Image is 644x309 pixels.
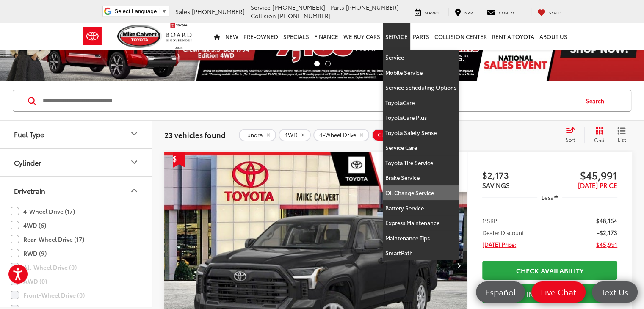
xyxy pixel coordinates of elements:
span: Grid [594,136,605,143]
button: Search [578,90,616,111]
a: ToyotaCare Plus [383,110,459,125]
span: 23 vehicles found [164,130,226,140]
label: 4-Wheel Drive (17) [11,204,75,218]
button: CylinderCylinder [0,149,153,176]
span: $45,991 [550,168,617,181]
a: Pre-Owned [241,23,281,50]
a: Collision Center [432,23,489,50]
a: Finance [312,23,341,50]
img: Toyota [77,22,108,50]
span: Parts [330,3,344,11]
span: [PHONE_NUMBER] [272,3,325,11]
span: Less [541,193,553,201]
span: Sales [175,7,190,16]
span: Dealer Discount [482,228,524,237]
label: Rear-Wheel Drive (17) [11,232,84,246]
a: Brake Service [383,170,459,185]
span: Collision [251,11,276,20]
button: Clear All [372,129,405,141]
button: remove 4-Wheel%20Drive [313,129,369,141]
span: Text Us [597,287,633,297]
span: Contact [499,10,518,15]
a: Español [476,281,525,303]
button: DrivetrainDrivetrain [0,177,153,204]
a: Service [383,50,459,65]
a: Express Maintenance [383,215,459,231]
span: [DATE] PRICE [578,180,617,190]
span: 4WD [285,132,298,138]
span: [DATE] Price: [482,240,516,248]
img: Mike Calvert Toyota [117,25,162,48]
label: AWD (0) [11,274,47,288]
span: Tundra [245,132,263,138]
span: [PHONE_NUMBER] [346,3,399,11]
button: remove Tundra [239,129,276,141]
a: Live Chat [531,281,586,303]
a: My Saved Vehicles [531,8,568,16]
input: Search by Make, Model, or Keyword [42,91,578,111]
div: Fuel Type [14,130,44,138]
span: ▼ [161,8,167,14]
a: Service [408,8,447,16]
a: Rent a Toyota [489,23,537,50]
a: Toyota Safety Sense [383,125,459,141]
span: [PHONE_NUMBER] [278,11,331,20]
button: Grid View [584,127,611,143]
span: 4-Wheel Drive [319,132,356,138]
button: List View [611,127,632,143]
a: New [223,23,241,50]
div: Drivetrain [14,187,45,195]
a: Mobile Service [383,65,459,80]
span: Service [425,10,440,15]
div: Cylinder [129,157,139,167]
a: WE BUY CARS [341,23,383,50]
label: All-Wheel Drive (0) [11,260,77,274]
span: Map [464,10,473,15]
a: Check Availability [482,261,617,280]
span: Clear All [378,132,400,138]
a: Map [448,8,479,16]
span: Live Chat [536,287,580,297]
a: Maintenance Tips [383,231,459,246]
span: [PHONE_NUMBER] [192,7,245,16]
a: About Us [537,23,570,50]
button: Fuel TypeFuel Type [0,120,153,148]
label: Front-Wheel Drive (0) [11,288,85,302]
div: Drivetrain [129,185,139,196]
a: SmartPath [383,246,459,260]
a: Service Scheduling Options [383,80,459,95]
span: Select Language [114,8,157,14]
span: SAVINGS [482,180,510,190]
a: Oil Change Service [383,185,459,201]
span: Saved [549,10,561,15]
a: Contact [481,8,524,16]
span: MSRP: [482,216,499,225]
span: Get Price Drop Alert [173,152,185,168]
a: Service Care [383,140,459,155]
a: Toyota Tire Service [383,155,459,171]
a: Specials [281,23,312,50]
span: Sort [566,136,575,143]
span: $2,173 [482,168,550,181]
span: List [617,136,626,143]
a: Home [211,23,223,50]
label: 4WD (6) [11,218,46,232]
a: Text Us [592,281,638,303]
span: $45,991 [596,240,617,248]
a: Service [383,23,410,50]
button: Select sort value [561,127,584,143]
button: Next image [450,251,467,280]
span: $48,164 [596,216,617,225]
div: Cylinder [14,158,41,166]
a: Select Language​ [114,8,167,14]
a: Battery Service [383,201,459,216]
button: Less [537,190,563,205]
a: Parts [410,23,432,50]
button: remove 4WD [279,129,311,141]
div: Fuel Type [129,129,139,139]
a: ToyotaCare [383,95,459,110]
span: Service [251,3,271,11]
span: Español [481,287,520,297]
